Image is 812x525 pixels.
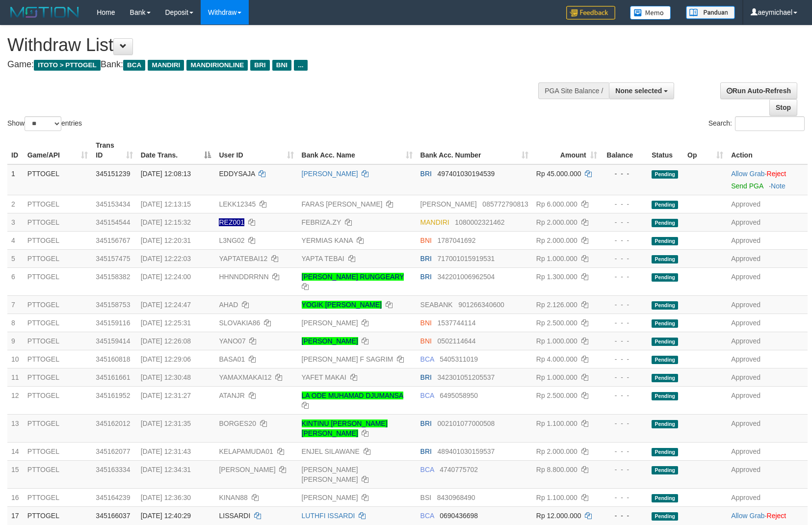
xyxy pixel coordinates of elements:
[96,512,130,520] span: 345166037
[219,494,247,501] span: KINAN88
[630,6,671,20] img: Button%20Memo.svg
[420,319,432,327] span: BNI
[438,319,476,327] span: Copy 1537744114 to clipboard
[302,337,358,345] a: [PERSON_NAME]
[420,355,434,363] span: BCA
[771,182,786,190] a: Note
[652,201,678,209] span: Pending
[532,136,601,164] th: Amount: activate to sort column ascending
[652,301,678,310] span: Pending
[7,60,531,70] h4: Game: Bank:
[302,218,341,226] a: FEBRIZA.ZY
[215,136,297,164] th: User ID: activate to sort column ascending
[7,350,24,368] td: 10
[652,255,678,263] span: Pending
[727,213,808,231] td: Approved
[7,414,24,442] td: 13
[96,355,130,363] span: 345160818
[141,392,191,399] span: [DATE] 12:31:27
[727,488,808,506] td: Approved
[420,255,432,262] span: BRI
[141,236,191,244] span: [DATE] 12:20:31
[302,255,344,262] a: YAPTA TEBAI
[24,267,92,295] td: PTTOGEL
[601,136,648,164] th: Balance
[7,368,24,386] td: 11
[24,460,92,488] td: PTTOGEL
[7,35,531,55] h1: Withdraw List
[96,392,130,399] span: 345161952
[302,319,358,327] a: [PERSON_NAME]
[7,231,24,249] td: 4
[708,116,805,131] label: Search:
[438,255,495,262] span: Copy 717001015919531 to clipboard
[302,355,393,363] a: [PERSON_NAME] F SAGRIM
[219,218,244,226] span: Nama rekening ada tanda titik/strip, harap diedit
[7,314,24,332] td: 8
[219,301,238,309] span: AHAD
[605,493,644,502] div: - - -
[141,466,191,473] span: [DATE] 12:34:31
[605,419,644,428] div: - - -
[605,336,644,346] div: - - -
[438,273,495,281] span: Copy 342201006962504 to clipboard
[420,447,432,455] span: BRI
[141,447,191,455] span: [DATE] 12:31:43
[141,512,191,520] span: [DATE] 12:40:29
[420,466,434,473] span: BCA
[455,218,504,226] span: Copy 1080002321462 to clipboard
[24,414,92,442] td: PTTOGEL
[272,60,291,71] span: BNI
[24,314,92,332] td: PTTOGEL
[219,170,255,178] span: EDDYSAJA
[727,350,808,368] td: Approved
[302,466,358,483] a: [PERSON_NAME] [PERSON_NAME]
[24,195,92,213] td: PTTOGEL
[440,392,478,399] span: Copy 6495058950 to clipboard
[605,199,644,209] div: - - -
[605,511,644,521] div: - - -
[7,136,24,164] th: ID
[727,249,808,267] td: Approved
[438,170,495,178] span: Copy 497401030194539 to clipboard
[7,116,82,131] label: Show entries
[420,494,432,501] span: BSI
[648,136,683,164] th: Status
[96,420,130,427] span: 345162012
[420,420,432,427] span: BRI
[420,337,432,345] span: BNI
[420,512,434,520] span: BCA
[219,420,256,427] span: BORGES20
[302,170,358,178] a: [PERSON_NAME]
[219,512,250,520] span: LISSARDI
[440,512,478,520] span: Copy 0690436698 to clipboard
[219,392,244,399] span: ATANJR
[24,488,92,506] td: PTTOGEL
[536,392,577,399] span: Rp 2.500.000
[219,337,245,345] span: YANO07
[767,512,786,520] a: Reject
[24,368,92,386] td: PTTOGEL
[96,319,130,327] span: 345159116
[96,255,130,262] span: 345157475
[605,372,644,382] div: - - -
[536,218,577,226] span: Rp 2.000.000
[731,170,766,178] span: ·
[186,60,248,71] span: MANDIRIONLINE
[686,6,735,19] img: panduan.png
[302,392,403,399] a: LA ODE MUHAMAD DJUMANSA
[219,373,271,381] span: YAMAXMAKAI12
[566,6,615,20] img: Feedback.jpg
[96,373,130,381] span: 345161661
[731,182,763,190] a: Send PGA
[302,512,355,520] a: LUTHFI ISSARDI
[482,200,528,208] span: Copy 085772790813 to clipboard
[438,447,495,455] span: Copy 489401030159537 to clipboard
[605,169,644,179] div: - - -
[536,170,581,178] span: Rp 45.000.000
[731,512,766,520] span: ·
[727,332,808,350] td: Approved
[219,319,260,327] span: SLOVAKIA86
[420,170,432,178] span: BRI
[420,200,477,208] span: [PERSON_NAME]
